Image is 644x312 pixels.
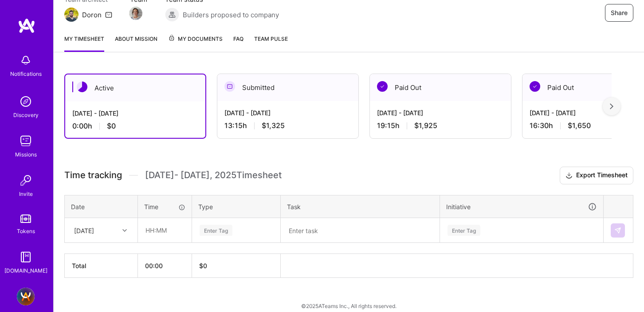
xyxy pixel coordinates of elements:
button: Export Timesheet [560,167,633,184]
span: $1,925 [414,121,437,130]
a: FAQ [233,34,243,52]
div: [DATE] - [DATE] [377,108,504,117]
img: tokens [20,214,31,223]
div: Submitted [217,74,358,101]
span: Team Pulse [254,35,288,42]
div: Time [144,202,185,211]
div: Missions [15,150,37,159]
th: Task [281,195,440,218]
div: [DATE] - [DATE] [72,109,198,118]
img: Submit [614,227,621,234]
div: Enter Tag [200,223,232,237]
div: Discovery [13,110,39,120]
div: [DATE] - [DATE] [224,108,351,117]
img: Paid Out [377,81,388,92]
img: Team Architect [64,8,79,22]
div: 19:15 h [377,121,504,130]
div: Tokens [17,226,35,236]
div: 13:15 h [224,121,351,130]
img: Team Member Avatar [129,7,142,20]
span: [DATE] - [DATE] , 2025 Timesheet [145,170,282,181]
span: $1,325 [262,121,285,130]
span: My Documents [168,34,223,44]
i: icon Mail [105,11,112,18]
i: icon Download [565,171,573,180]
span: Share [611,8,628,17]
img: discovery [17,93,35,110]
img: Builders proposed to company [165,8,179,22]
th: Date [65,195,138,218]
img: Submitted [224,81,235,92]
img: Active [77,82,87,92]
span: $ 0 [199,262,207,269]
img: logo [18,18,35,34]
a: Team Member Avatar [130,6,141,21]
div: Notifications [10,69,42,78]
img: right [610,103,613,109]
i: icon Chevron [122,228,127,233]
th: 00:00 [138,254,192,278]
a: A.Team - Full-stack Demand Growth team! [15,288,37,305]
a: My Documents [168,34,223,52]
span: $1,650 [568,121,591,130]
th: Type [192,195,281,218]
span: Time tracking [64,170,122,181]
img: A.Team - Full-stack Demand Growth team! [17,288,35,305]
input: HH:MM [138,218,191,242]
div: [DOMAIN_NAME] [4,266,47,275]
img: teamwork [17,132,35,150]
span: Builders proposed to company [183,10,279,19]
a: My timesheet [64,34,104,52]
div: Doron [82,10,102,19]
div: Enter Tag [448,223,480,237]
div: Active [65,74,205,101]
button: Share [605,4,633,22]
a: About Mission [115,34,157,52]
img: Paid Out [530,81,540,92]
img: guide book [17,248,35,266]
div: Initiative [446,202,597,212]
span: $0 [107,121,116,131]
div: 0:00 h [72,121,198,131]
th: Total [65,254,138,278]
div: [DATE] [74,226,94,235]
a: Team Pulse [254,34,288,52]
div: Paid Out [370,74,511,101]
img: bell [17,51,35,69]
img: Invite [17,172,35,189]
div: Invite [19,189,33,199]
